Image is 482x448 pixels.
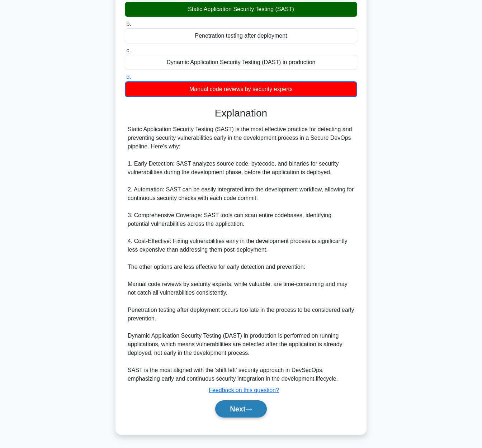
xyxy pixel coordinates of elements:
[125,2,357,17] div: Static Application Security Testing (SAST)
[215,400,266,418] button: Next
[126,74,131,80] span: d.
[125,55,357,70] div: Dynamic Application Security Testing (DAST) in production
[125,81,357,97] div: Manual code reviews by security experts
[125,28,357,43] div: Penetration testing after deployment
[129,107,353,119] h3: Explanation
[128,125,354,383] div: Static Application Security Testing (SAST) is the most effective practice for detecting and preve...
[126,21,131,27] span: b.
[126,47,131,53] span: c.
[209,387,279,393] a: Feedback on this question?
